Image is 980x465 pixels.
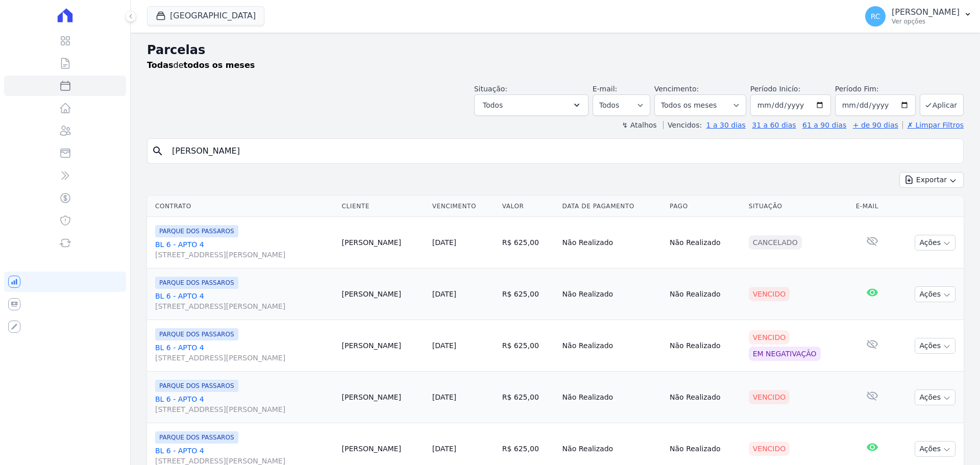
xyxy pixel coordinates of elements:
[666,196,745,217] th: Pago
[749,390,790,404] div: Vencido
[155,431,238,444] span: PARQUE DOS PASSAROS
[147,196,338,217] th: Contrato
[155,291,334,311] a: BL 6 - APTO 4[STREET_ADDRESS][PERSON_NAME]
[155,239,334,260] a: BL 6 - APTO 4[STREET_ADDRESS][PERSON_NAME]
[852,196,893,217] th: E-mail
[184,60,255,70] strong: todos os meses
[338,320,428,372] td: [PERSON_NAME]
[474,85,507,93] label: Situação:
[871,13,880,20] span: RC
[915,389,955,405] button: Ações
[749,330,790,345] div: Vencido
[166,141,959,161] input: Buscar por nome do lote ou do cliente
[857,2,980,31] button: RC [PERSON_NAME] Ver opções
[155,380,238,392] span: PARQUE DOS PASSAROS
[558,196,666,217] th: Data de Pagamento
[915,441,955,457] button: Ações
[558,268,666,320] td: Não Realizado
[432,290,456,298] a: [DATE]
[338,372,428,423] td: [PERSON_NAME]
[474,94,589,116] button: Todos
[155,277,238,289] span: PARQUE DOS PASSAROS
[432,393,456,401] a: [DATE]
[432,238,456,247] a: [DATE]
[892,17,960,26] p: Ver opções
[558,217,666,268] td: Não Realizado
[593,85,618,93] label: E-mail:
[749,442,790,456] div: Vencido
[147,6,264,26] button: [GEOGRAPHIC_DATA]
[915,286,955,302] button: Ações
[147,60,174,70] strong: Todas
[749,347,821,361] div: Em negativação
[899,172,964,188] button: Exportar
[622,121,656,129] label: ↯ Atalhos
[432,445,456,453] a: [DATE]
[155,394,334,414] a: BL 6 - APTO 4[STREET_ADDRESS][PERSON_NAME]
[835,84,916,94] label: Período Fim:
[663,121,702,129] label: Vencidos:
[338,196,428,217] th: Cliente
[498,320,558,372] td: R$ 625,00
[498,268,558,320] td: R$ 625,00
[558,320,666,372] td: Não Realizado
[338,268,428,320] td: [PERSON_NAME]
[666,268,745,320] td: Não Realizado
[338,217,428,268] td: [PERSON_NAME]
[853,121,898,129] a: + de 90 dias
[666,320,745,372] td: Não Realizado
[155,404,334,414] span: [STREET_ADDRESS][PERSON_NAME]
[432,341,456,350] a: [DATE]
[558,372,666,423] td: Não Realizado
[920,94,964,116] button: Aplicar
[752,121,796,129] a: 31 a 60 dias
[152,145,164,157] i: search
[749,287,790,301] div: Vencido
[498,372,558,423] td: R$ 625,00
[483,99,503,111] span: Todos
[666,217,745,268] td: Não Realizado
[902,121,964,129] a: ✗ Limpar Filtros
[147,59,255,71] p: de
[915,338,955,354] button: Ações
[155,250,334,260] span: [STREET_ADDRESS][PERSON_NAME]
[749,235,802,250] div: Cancelado
[915,235,955,251] button: Ações
[666,372,745,423] td: Não Realizado
[155,225,238,237] span: PARQUE DOS PASSAROS
[155,328,238,340] span: PARQUE DOS PASSAROS
[155,301,334,311] span: [STREET_ADDRESS][PERSON_NAME]
[706,121,746,129] a: 1 a 30 dias
[654,85,699,93] label: Vencimento:
[155,342,334,363] a: BL 6 - APTO 4[STREET_ADDRESS][PERSON_NAME]
[155,353,334,363] span: [STREET_ADDRESS][PERSON_NAME]
[750,85,800,93] label: Período Inicío:
[892,7,960,17] p: [PERSON_NAME]
[802,121,846,129] a: 61 a 90 dias
[147,41,964,59] h2: Parcelas
[745,196,852,217] th: Situação
[428,196,498,217] th: Vencimento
